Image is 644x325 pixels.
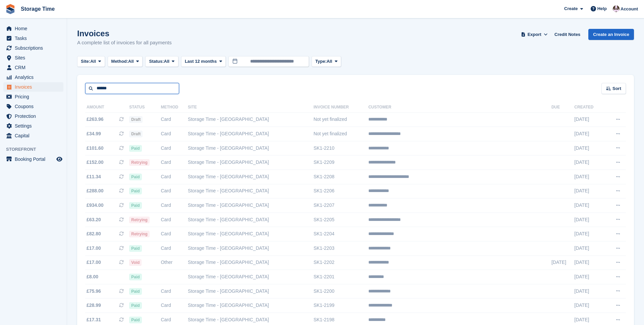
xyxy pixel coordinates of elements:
a: menu [3,82,63,92]
img: Saeed [613,5,620,12]
span: Protection [15,111,55,121]
span: CRM [15,63,55,72]
a: menu [3,34,63,43]
img: stora-icon-8386f47178a22dfd0bd8f6a31ec36ba5ce8667c1dd55bd0f319d3a0aa187defe.svg [5,4,15,14]
span: Tasks [15,34,55,43]
a: menu [3,102,63,111]
span: Create [564,5,578,12]
a: Storage Time [18,3,57,14]
span: Account [621,6,638,12]
p: A complete list of invoices for all payments [77,39,172,47]
span: Analytics [15,73,55,82]
a: menu [3,63,63,72]
a: menu [3,131,63,140]
span: Settings [15,121,55,131]
a: menu [3,53,63,62]
a: menu [3,24,63,33]
span: Home [15,24,55,33]
span: Booking Portal [15,154,55,164]
a: menu [3,73,63,82]
span: Pricing [15,92,55,101]
a: menu [3,121,63,131]
span: Sites [15,53,55,62]
span: Export [528,31,541,38]
span: Capital [15,131,55,140]
span: Storefront [6,146,67,153]
span: Coupons [15,102,55,111]
a: menu [3,154,63,164]
h1: Invoices [77,29,172,38]
a: menu [3,111,63,121]
button: Export [520,29,549,40]
span: Subscriptions [15,43,55,53]
a: Credit Notes [552,29,583,40]
a: menu [3,43,63,53]
span: Invoices [15,82,55,92]
span: Help [597,5,607,12]
a: Create an Invoice [588,29,634,40]
a: menu [3,92,63,101]
a: Preview store [55,155,63,163]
